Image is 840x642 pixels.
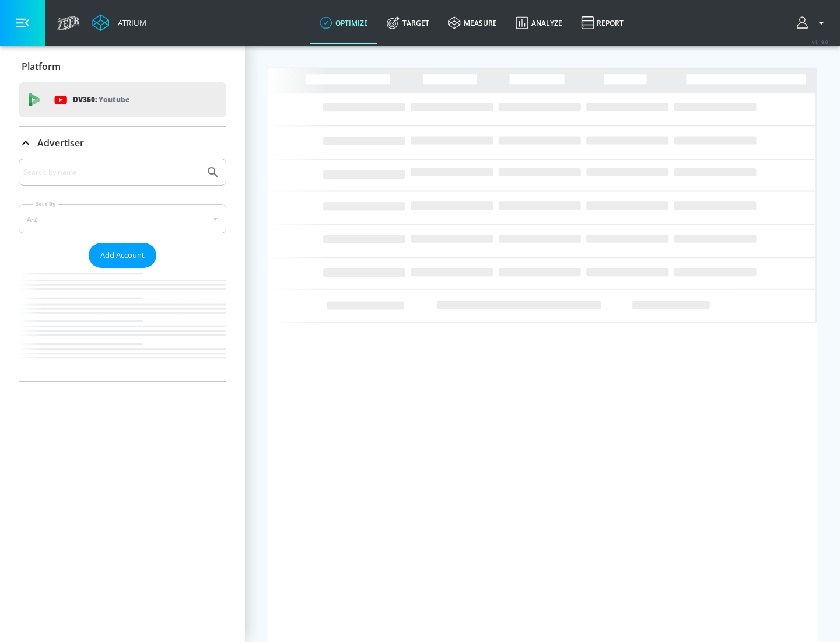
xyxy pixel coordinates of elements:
a: Target [377,2,439,44]
div: Advertiser [19,127,226,159]
a: measure [439,2,506,44]
label: Sort By [33,200,58,208]
input: Search by name [23,165,200,180]
a: Atrium [92,14,146,32]
div: Platform [19,50,226,83]
p: Platform [22,60,61,73]
div: A-Z [19,204,226,233]
button: Add Account [89,243,156,268]
a: optimize [310,2,377,44]
div: Atrium [113,18,146,28]
div: DV360: Youtube [19,82,226,117]
div: Advertiser [19,159,226,381]
a: Analyze [506,2,572,44]
nav: list of Advertiser [19,268,226,381]
span: v 4.19.0 [812,39,828,45]
p: DV360: [73,93,129,106]
a: Report [572,2,633,44]
p: Youtube [99,93,129,106]
p: Advertiser [37,137,84,149]
span: Add Account [100,249,145,262]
